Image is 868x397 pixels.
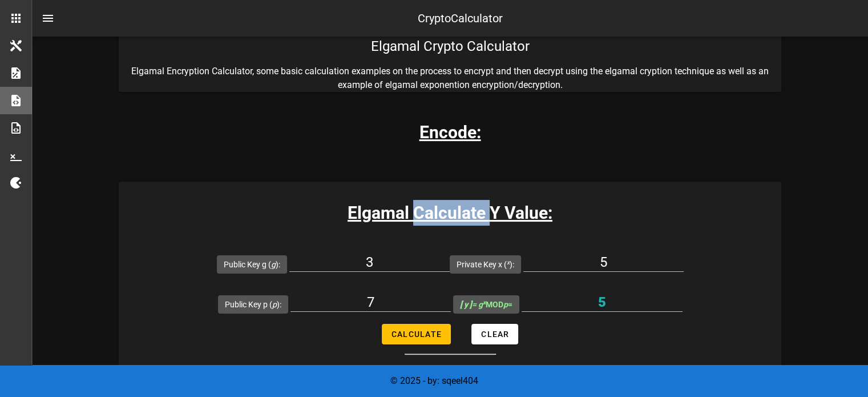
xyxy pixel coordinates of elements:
[271,260,276,269] i: g
[34,5,62,32] button: nav-menu-toggle
[225,299,281,310] label: Public Key p ( ):
[419,119,481,145] h3: Encode:
[272,300,277,309] i: p
[418,10,503,27] div: CryptoCalculator
[382,324,451,344] button: Calculate
[481,330,509,339] span: Clear
[390,375,478,386] span: © 2025 - by: sqeel404
[507,259,510,266] sup: x
[457,259,514,270] label: Private Key x ( ):
[391,330,442,339] span: Calculate
[503,300,508,309] i: p
[224,259,280,270] label: Public Key g ( ):
[471,324,518,344] button: Clear
[460,300,472,309] b: [ y ]
[483,299,486,306] sup: x
[119,200,781,226] h3: Elgamal Calculate Y Value:
[119,28,781,65] div: Elgamal Crypto Calculator
[460,300,512,309] span: MOD =
[119,65,781,92] p: Elgamal Encryption Calculator, some basic calculation examples on the process to encrypt and then...
[460,300,486,309] i: = g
